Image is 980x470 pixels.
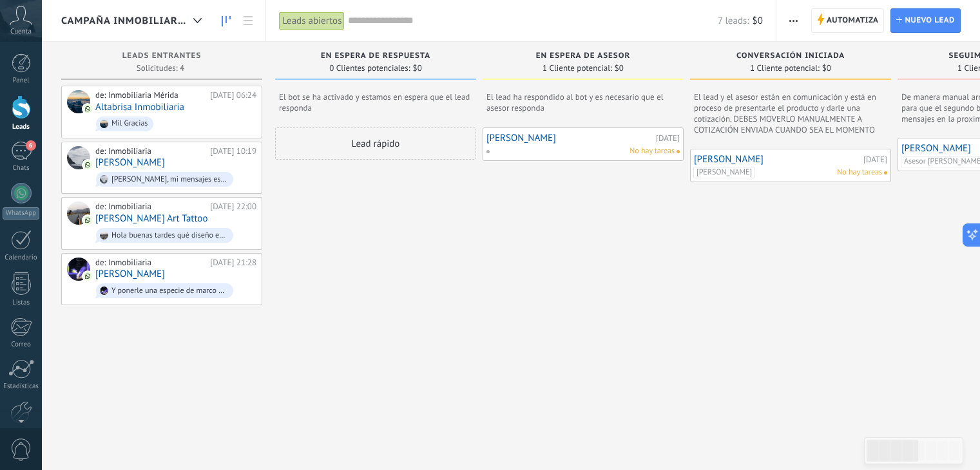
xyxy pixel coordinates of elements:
[122,52,202,61] span: Leads Entrantes
[237,8,259,33] a: Lista
[83,104,92,113] img: com.amocrm.amocrmwa.svg
[543,64,612,72] span: 1 Cliente potencial:
[321,52,430,61] span: EN ESPERA DE RESPUESTA
[3,207,39,220] div: WhatsApp
[736,52,845,61] span: CONVERSACIÓN INICIADA
[3,164,40,173] div: Chats
[215,8,237,33] a: Leads
[656,134,680,142] div: [DATE]
[750,64,820,72] span: 1 Cliente potencial:
[3,382,40,391] div: Estadísticas
[827,9,879,32] span: Automatiza
[83,272,92,281] img: com.amocrm.amocrmwa.svg
[3,299,40,307] div: Listas
[329,64,410,72] span: 0 Clientes potenciales:
[890,8,961,33] a: Nuevo lead
[615,64,624,72] span: $0
[905,9,955,32] span: Nuevo lead
[718,15,749,27] span: 7 leads:
[95,258,206,268] div: de: Inmobiliaria
[697,52,885,62] div: CONVERSACIÓN INICIADA
[111,231,227,240] div: Hola buenas tardes qué diseño estás interesado en tatuarte?
[111,175,227,184] div: [PERSON_NAME], mi mensajes es para saludarte y también para saber si tuviste oportunidad de revis...
[822,64,831,72] span: $0
[275,127,476,160] div: Lead rápido
[95,202,206,212] div: de: Inmobiliaria
[95,157,165,168] a: [PERSON_NAME]
[210,90,256,100] div: [DATE] 06:24
[111,119,148,128] div: Mil Gracias
[3,77,40,85] div: Panel
[279,12,345,30] div: Leads abiertos
[95,213,207,224] a: [PERSON_NAME] Art Tattoo
[863,155,887,164] div: [DATE]
[210,258,256,268] div: [DATE] 21:28
[111,287,227,296] div: Y ponerle una especie de marco a todos para cerrar la pierna
[629,146,675,157] span: No hay tareas
[784,8,803,33] button: Más
[68,52,256,62] div: Leads Entrantes
[61,15,188,27] span: CAMPAÑA INMOBILIARIA
[95,102,184,113] a: Altabrisa Inmobiliaria
[83,160,92,169] img: com.amocrm.amocrmwa.svg
[837,167,882,178] span: No hay tareas
[67,258,90,281] div: Aaron
[489,52,677,62] div: EN ESPERA DE ASESOR
[3,123,40,131] div: Leads
[3,254,40,262] div: Calendario
[677,150,680,153] span: No hay nada asignado
[413,64,422,72] span: $0
[67,146,90,169] div: Hugo Pelcastre
[694,154,860,165] a: [PERSON_NAME]
[67,202,90,225] div: Sheryl Paz Art Tattoo
[884,171,887,174] span: No hay nada asignado
[10,28,32,36] span: Cuenta
[3,341,40,349] div: Correo
[67,90,90,113] div: Altabrisa Inmobiliaria
[486,91,680,113] span: El lead ha respondido al bot y es necesario que el asesor responda
[83,216,92,225] img: com.amocrm.amocrmwa.svg
[486,133,653,144] a: [PERSON_NAME]
[26,140,36,151] span: 6
[279,91,472,113] span: El bot se ha activado y estamos en espera que el lead responda
[137,64,184,72] span: Solicitudes: 4
[693,167,755,178] span: [PERSON_NAME]
[536,52,631,61] span: EN ESPERA DE ASESOR
[210,146,256,156] div: [DATE] 10:19
[95,268,165,279] a: [PERSON_NAME]
[95,146,206,156] div: de: Inmobiliaria
[210,202,256,212] div: [DATE] 22:00
[694,91,887,135] span: El lead y el asesor están en comunicación y está en proceso de presentarle el producto y darle un...
[95,90,206,100] div: de: Inmobiliaria Mérida
[811,8,885,33] a: Automatiza
[282,52,470,62] div: EN ESPERA DE RESPUESTA
[753,15,763,27] span: $0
